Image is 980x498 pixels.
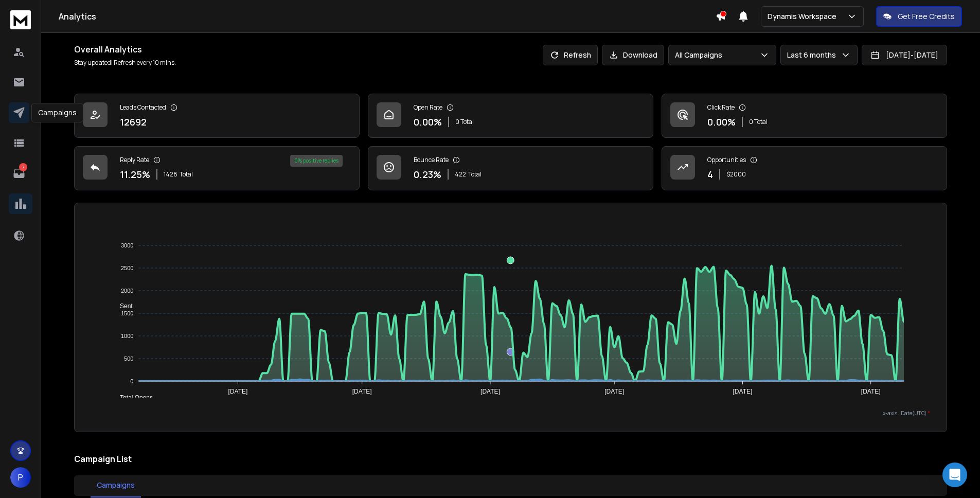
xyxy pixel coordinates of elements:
p: Get Free Credits [898,11,955,22]
tspan: [DATE] [228,388,247,395]
tspan: 1000 [121,333,133,339]
p: 11.25 % [120,167,150,182]
span: Total Opens [112,394,153,401]
p: Reply Rate [120,156,149,164]
tspan: [DATE] [604,388,624,395]
p: Click Rate [707,103,735,112]
button: Get Free Credits [876,6,962,27]
a: Reply Rate11.25%1428Total0% positive replies [74,146,360,190]
p: x-axis : Date(UTC) [91,410,930,417]
p: All Campaigns [675,50,726,60]
p: 0.00 % [414,115,442,129]
p: Download [623,50,657,60]
span: Total [180,170,193,179]
p: Bounce Rate [414,156,449,164]
tspan: 500 [124,355,133,362]
p: Dynamis Workspace [768,11,841,22]
a: Click Rate0.00%0 Total [662,94,947,138]
p: Stay updated! Refresh every 10 mins. [74,59,176,67]
p: $ 2000 [726,170,746,179]
a: Bounce Rate0.23%422Total [368,146,653,190]
button: Download [602,45,664,65]
button: P [10,467,31,488]
tspan: 2500 [121,265,133,271]
span: Total [468,170,482,179]
span: Sent [112,303,133,310]
tspan: 2000 [121,288,133,294]
p: 0 Total [455,118,474,126]
button: Campaigns [91,474,141,497]
button: Refresh [543,45,598,65]
tspan: 3000 [121,242,133,248]
p: Open Rate [414,103,442,112]
p: 12692 [120,115,147,129]
img: logo [10,10,31,29]
div: Campaigns [31,103,83,122]
h2: Campaign List [74,453,947,465]
div: Open Intercom Messenger [942,463,967,487]
p: 7 [19,163,27,171]
span: 1428 [164,170,177,179]
tspan: [DATE] [733,388,753,395]
a: Leads Contacted12692 [74,94,360,138]
a: Opportunities4$2000 [662,146,947,190]
tspan: 0 [130,378,133,384]
p: Refresh [564,50,591,60]
a: 7 [9,163,29,184]
a: Open Rate0.00%0 Total [368,94,653,138]
tspan: [DATE] [352,388,372,395]
p: 0 Total [749,118,768,126]
tspan: 1500 [121,310,133,316]
p: Last 6 months [787,50,840,60]
button: [DATE]-[DATE] [862,45,947,65]
div: 0 % positive replies [290,155,343,167]
p: 4 [707,167,713,182]
p: Opportunities [707,156,746,164]
p: Leads Contacted [120,103,166,112]
h1: Overall Analytics [74,43,176,56]
p: 0.23 % [414,167,441,182]
h1: Analytics [59,10,716,23]
span: 422 [455,170,466,179]
tspan: [DATE] [480,388,500,395]
tspan: [DATE] [861,388,881,395]
p: 0.00 % [707,115,736,129]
